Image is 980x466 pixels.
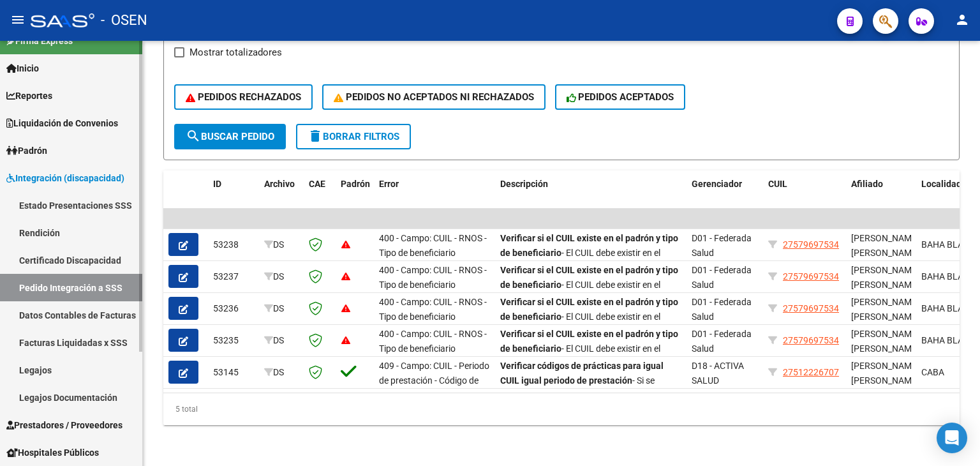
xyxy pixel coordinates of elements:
[213,237,254,252] div: 53238
[208,170,259,227] datatable-header-cell: ID
[264,179,295,189] span: Archivo
[783,335,839,345] span: 27579697534
[296,124,411,149] button: Borrar Filtros
[379,329,487,354] span: 400 - Campo: CUIL - RNOS - Tipo de beneficiario
[259,170,304,227] datatable-header-cell: Archivo
[213,333,254,348] div: 53235
[500,361,674,458] span: - Si se solicita el módulo de ?Alimentación? (código 095) no podrá solicitarse los códigos de prá...
[692,329,752,354] span: D01 - Federada Salud
[851,179,883,189] span: Afiliado
[937,423,967,453] div: Open Intercom Messenger
[379,179,399,189] span: Error
[6,171,124,185] span: Integración (discapacidad)
[500,297,678,365] span: - El CUIL debe existir en el padrón de la Obra Social, y no debe ser del tipo beneficiario adhere...
[174,124,286,149] button: Buscar Pedido
[6,89,52,103] span: Reportes
[500,297,678,322] strong: Verificar si el CUIL existe en el padrón y tipo de beneficiario
[6,144,47,158] span: Padrón
[851,361,921,386] span: [PERSON_NAME], [PERSON_NAME]
[6,61,39,75] span: Inicio
[6,418,122,432] span: Prestadores / Proveedores
[336,170,374,227] datatable-header-cell: Padrón
[174,84,313,110] button: PEDIDOS RECHAZADOS
[6,446,99,460] span: Hospitales Públicos
[500,179,548,189] span: Descripción
[264,333,299,348] div: DS
[101,6,147,34] span: - OSEN
[692,361,744,386] span: D18 - ACTIVA SALUD
[692,297,752,322] span: D01 - Federada Salud
[163,393,960,425] div: 5 total
[921,179,961,189] span: Localidad
[264,365,299,380] div: DS
[783,367,839,377] span: 27512226707
[921,367,944,377] span: CABA
[6,116,118,130] span: Liquidación de Convenios
[334,91,534,103] span: PEDIDOS NO ACEPTADOS NI RECHAZADOS
[500,329,678,354] strong: Verificar si el CUIL existe en el padrón y tipo de beneficiario
[186,131,274,142] span: Buscar Pedido
[213,179,221,189] span: ID
[846,170,916,227] datatable-header-cell: Afiliado
[567,91,674,103] span: PEDIDOS ACEPTADOS
[768,179,787,189] span: CUIL
[186,128,201,144] mat-icon: search
[213,269,254,284] div: 53237
[213,365,254,380] div: 53145
[500,361,664,386] strong: Verificar códigos de prácticas para igual CUIL igual periodo de prestación
[954,12,970,27] mat-icon: person
[851,329,919,354] span: [PERSON_NAME] [PERSON_NAME]
[763,170,846,227] datatable-header-cell: CUIL
[500,329,678,397] span: - El CUIL debe existir en el padrón de la Obra Social, y no debe ser del tipo beneficiario adhere...
[379,361,489,400] span: 409 - Campo: CUIL - Periodo de prestación - Código de practica
[851,265,919,290] span: [PERSON_NAME] [PERSON_NAME]
[379,297,487,322] span: 400 - Campo: CUIL - RNOS - Tipo de beneficiario
[495,170,687,227] datatable-header-cell: Descripción
[304,170,336,227] datatable-header-cell: CAE
[692,233,752,258] span: D01 - Federada Salud
[308,128,323,144] mat-icon: delete
[264,269,299,284] div: DS
[500,233,678,301] span: - El CUIL debe existir en el padrón de la Obra Social, y no debe ser del tipo beneficiario adhere...
[851,297,919,322] span: [PERSON_NAME] [PERSON_NAME]
[374,170,495,227] datatable-header-cell: Error
[555,84,686,110] button: PEDIDOS ACEPTADOS
[783,303,839,313] span: 27579697534
[379,233,487,258] span: 400 - Campo: CUIL - RNOS - Tipo de beneficiario
[341,179,370,189] span: Padrón
[10,12,26,27] mat-icon: menu
[309,179,325,189] span: CAE
[213,301,254,316] div: 53236
[500,265,678,333] span: - El CUIL debe existir en el padrón de la Obra Social, y no debe ser del tipo beneficiario adhere...
[851,233,919,258] span: [PERSON_NAME] [PERSON_NAME]
[379,265,487,290] span: 400 - Campo: CUIL - RNOS - Tipo de beneficiario
[500,265,678,290] strong: Verificar si el CUIL existe en el padrón y tipo de beneficiario
[308,131,399,142] span: Borrar Filtros
[692,265,752,290] span: D01 - Federada Salud
[783,239,839,250] span: 27579697534
[687,170,763,227] datatable-header-cell: Gerenciador
[189,45,282,60] span: Mostrar totalizadores
[186,91,301,103] span: PEDIDOS RECHAZADOS
[692,179,742,189] span: Gerenciador
[264,301,299,316] div: DS
[500,233,678,258] strong: Verificar si el CUIL existe en el padrón y tipo de beneficiario
[322,84,546,110] button: PEDIDOS NO ACEPTADOS NI RECHAZADOS
[783,271,839,282] span: 27579697534
[264,237,299,252] div: DS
